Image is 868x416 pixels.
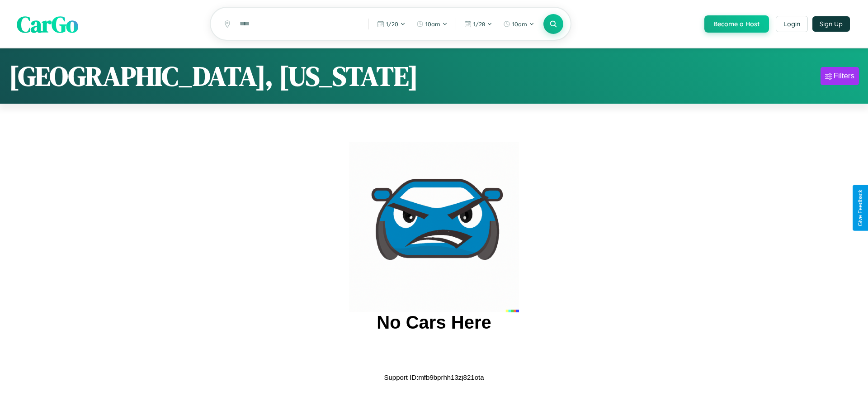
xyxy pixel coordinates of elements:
button: Sign Up [812,16,850,32]
div: Give Feedback [857,190,863,226]
p: Support ID: mfb9bprhh13zj821ota [384,371,484,383]
h2: No Cars Here [377,312,491,333]
span: 1 / 28 [473,20,485,28]
span: CarGo [17,8,78,39]
button: Login [776,16,808,32]
button: 10am [499,17,539,31]
button: 1/20 [373,17,410,31]
span: 10am [512,20,527,28]
span: 1 / 20 [386,20,398,28]
img: car [349,142,519,312]
button: Filters [821,67,859,85]
h1: [GEOGRAPHIC_DATA], [US_STATE] [9,57,418,95]
button: 1/28 [460,17,497,31]
button: Become a Host [704,15,769,33]
span: 10am [425,20,440,28]
button: 10am [412,17,452,31]
div: Filters [834,72,854,81]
